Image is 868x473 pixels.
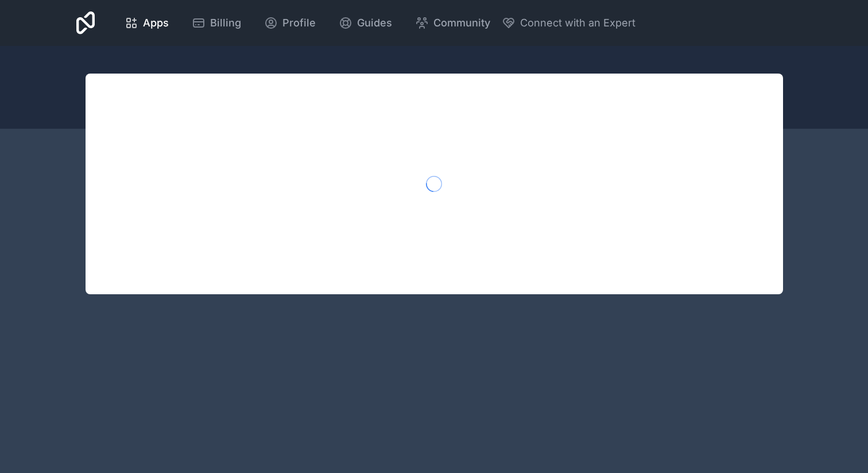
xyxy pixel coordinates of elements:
span: Guides [357,15,392,31]
span: Connect with an Expert [520,15,635,31]
span: Community [433,15,490,31]
a: Apps [115,10,178,36]
a: Billing [183,10,250,36]
span: Profile [282,15,316,31]
span: Billing [210,15,241,31]
a: Community [406,10,499,36]
span: Apps [143,15,169,31]
a: Guides [330,10,401,36]
a: Profile [255,10,325,36]
button: Connect with an Expert [502,15,635,31]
